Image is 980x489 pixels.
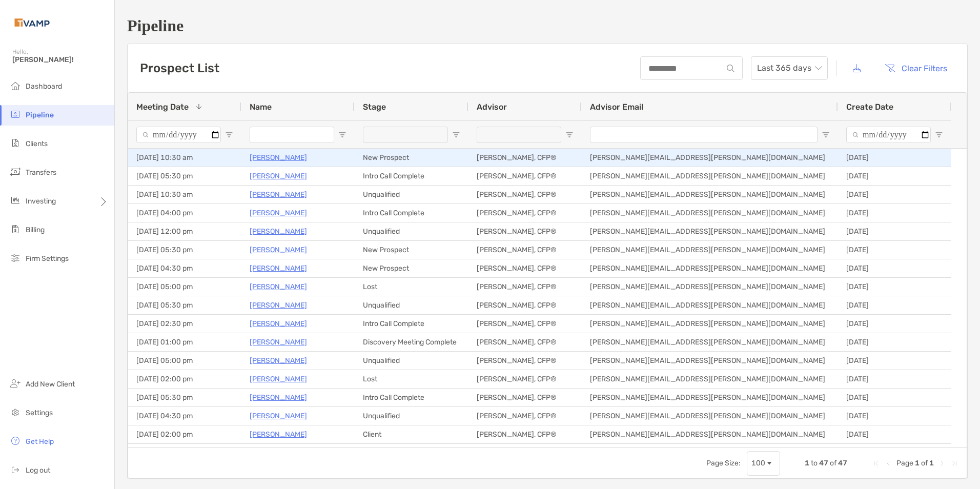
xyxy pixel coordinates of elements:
[582,444,838,462] div: [PERSON_NAME][EMAIL_ADDRESS][PERSON_NAME][DOMAIN_NAME]
[250,170,307,182] p: [PERSON_NAME]
[468,370,582,388] div: [PERSON_NAME], CFP®
[355,315,468,333] div: Intro Call Complete
[838,459,847,467] span: 47
[26,409,53,417] span: Settings
[250,243,307,256] a: [PERSON_NAME]
[128,315,241,333] div: [DATE] 02:30 pm
[250,102,272,112] span: Name
[582,186,838,203] div: [PERSON_NAME][EMAIL_ADDRESS][PERSON_NAME][DOMAIN_NAME]
[355,407,468,425] div: Unqualified
[26,82,62,91] span: Dashboard
[838,370,951,388] div: [DATE]
[468,186,582,203] div: [PERSON_NAME], CFP®
[250,151,307,164] p: [PERSON_NAME]
[250,354,307,367] a: [PERSON_NAME]
[338,131,346,139] button: Open Filter Menu
[468,315,582,333] div: [PERSON_NAME], CFP®
[582,370,838,388] div: [PERSON_NAME][EMAIL_ADDRESS][PERSON_NAME][DOMAIN_NAME]
[250,391,307,404] a: [PERSON_NAME]
[477,102,507,112] span: Advisor
[250,428,307,441] a: [PERSON_NAME]
[468,425,582,443] div: [PERSON_NAME], CFP®
[355,167,468,185] div: Intro Call Complete
[468,333,582,351] div: [PERSON_NAME], CFP®
[915,459,920,467] span: 1
[468,296,582,314] div: [PERSON_NAME], CFP®
[250,225,307,238] a: [PERSON_NAME]
[250,280,307,293] a: [PERSON_NAME]
[751,459,765,467] div: 100
[128,352,241,370] div: [DATE] 05:00 pm
[838,425,951,443] div: [DATE]
[468,389,582,406] div: [PERSON_NAME], CFP®
[355,204,468,222] div: Intro Call Complete
[582,315,838,333] div: [PERSON_NAME][EMAIL_ADDRESS][PERSON_NAME][DOMAIN_NAME]
[468,444,582,462] div: [PERSON_NAME], CFP®
[9,137,22,149] img: clients icon
[822,131,830,139] button: Open Filter Menu
[838,315,951,333] div: [DATE]
[128,149,241,167] div: [DATE] 10:30 am
[250,373,307,385] a: [PERSON_NAME]
[250,336,307,349] p: [PERSON_NAME]
[250,299,307,312] p: [PERSON_NAME]
[846,127,931,143] input: Create Date Filter Input
[355,241,468,259] div: New Prospect
[582,259,838,277] div: [PERSON_NAME][EMAIL_ADDRESS][PERSON_NAME][DOMAIN_NAME]
[9,223,22,235] img: billing icon
[225,131,233,139] button: Open Filter Menu
[250,410,307,422] p: [PERSON_NAME]
[128,204,241,222] div: [DATE] 04:00 pm
[950,459,958,467] div: Last Page
[582,407,838,425] div: [PERSON_NAME][EMAIL_ADDRESS][PERSON_NAME][DOMAIN_NAME]
[250,188,307,201] p: [PERSON_NAME]
[838,278,951,296] div: [DATE]
[250,207,307,219] a: [PERSON_NAME]
[838,204,951,222] div: [DATE]
[590,127,818,143] input: Advisor Email Filter Input
[468,278,582,296] div: [PERSON_NAME], CFP®
[582,425,838,443] div: [PERSON_NAME][EMAIL_ADDRESS][PERSON_NAME][DOMAIN_NAME]
[468,149,582,167] div: [PERSON_NAME], CFP®
[884,459,892,467] div: Previous Page
[250,317,307,330] a: [PERSON_NAME]
[468,241,582,259] div: [PERSON_NAME], CFP®
[250,262,307,275] a: [PERSON_NAME]
[590,102,643,112] span: Advisor Email
[872,459,880,467] div: First Page
[9,194,22,207] img: investing icon
[582,167,838,185] div: [PERSON_NAME][EMAIL_ADDRESS][PERSON_NAME][DOMAIN_NAME]
[136,102,189,112] span: Meeting Date
[747,451,780,476] div: Page Size
[355,296,468,314] div: Unqualified
[582,204,838,222] div: [PERSON_NAME][EMAIL_ADDRESS][PERSON_NAME][DOMAIN_NAME]
[838,186,951,203] div: [DATE]
[363,102,386,112] span: Stage
[9,435,22,447] img: get-help icon
[128,278,241,296] div: [DATE] 05:00 pm
[9,108,22,120] img: pipeline icon
[355,444,468,462] div: Intro Call Complete
[26,380,75,389] span: Add New Client
[26,466,50,475] span: Log out
[26,139,48,148] span: Clients
[838,333,951,351] div: [DATE]
[128,370,241,388] div: [DATE] 02:00 pm
[136,127,221,143] input: Meeting Date Filter Input
[355,149,468,167] div: New Prospect
[9,463,22,476] img: logout icon
[819,459,828,467] span: 47
[250,127,334,143] input: Name Filter Input
[582,352,838,370] div: [PERSON_NAME][EMAIL_ADDRESS][PERSON_NAME][DOMAIN_NAME]
[757,57,822,79] span: Last 365 days
[128,222,241,240] div: [DATE] 12:00 pm
[12,55,108,64] span: [PERSON_NAME]!
[896,459,913,467] span: Page
[128,167,241,185] div: [DATE] 05:30 pm
[355,186,468,203] div: Unqualified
